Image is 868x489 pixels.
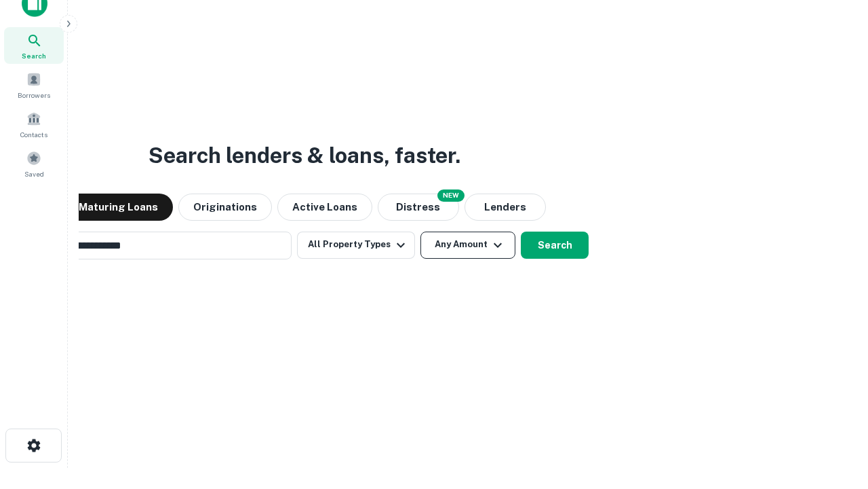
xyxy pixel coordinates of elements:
[24,168,44,179] span: Saved
[420,232,515,259] button: Any Amount
[22,50,46,61] span: Search
[64,194,173,221] button: Maturing Loans
[178,194,272,221] button: Originations
[465,194,546,221] button: Lenders
[378,194,459,221] button: Search distressed loans with lien and other non-mortgage details.
[297,232,415,259] button: All Property Types
[4,27,64,64] a: Search
[4,145,64,182] a: Saved
[437,189,465,202] div: NEW
[4,67,64,103] a: Borrowers
[521,232,589,259] button: Search
[18,90,50,101] span: Borrowers
[277,194,372,221] button: Active Loans
[20,129,47,140] span: Contacts
[4,106,64,143] a: Contacts
[149,139,460,172] h3: Search lenders & loans, faster.
[800,337,868,402] iframe: Chat Widget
